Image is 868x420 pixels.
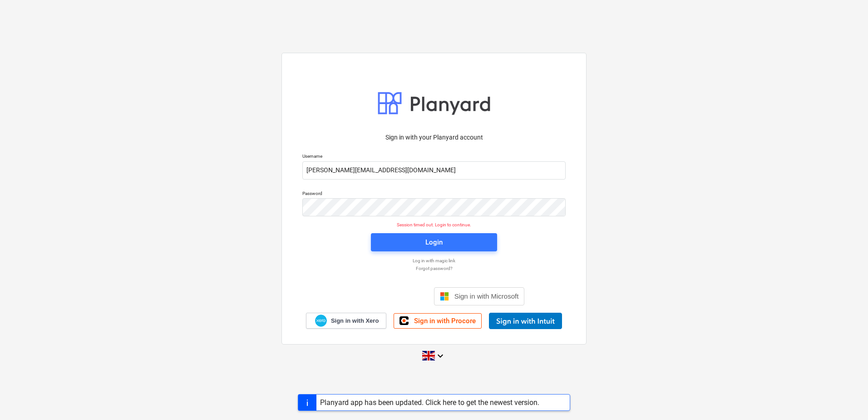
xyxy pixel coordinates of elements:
i: keyboard_arrow_down [435,350,446,361]
input: Username [302,161,566,180]
iframe: Sign in with Google Button [339,286,431,306]
a: Log in with magic link [298,258,570,264]
span: Sign in with Xero [331,317,379,325]
p: Sign in with your Planyard account [302,133,566,142]
p: Password [302,190,566,198]
a: Forgot password? [298,265,570,271]
div: Login [425,236,443,248]
div: Planyard app has been updated. Click here to get the newest version. [320,398,539,407]
span: Sign in with Microsoft [454,292,519,300]
img: Xero logo [315,315,327,327]
img: Microsoft logo [440,292,449,301]
p: Session timed out. Login to continue. [297,222,571,228]
button: Login [371,233,497,251]
p: Username [302,153,566,161]
a: Sign in with Procore [394,313,482,329]
a: Sign in with Xero [306,313,387,329]
span: Sign in with Procore [414,317,476,325]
